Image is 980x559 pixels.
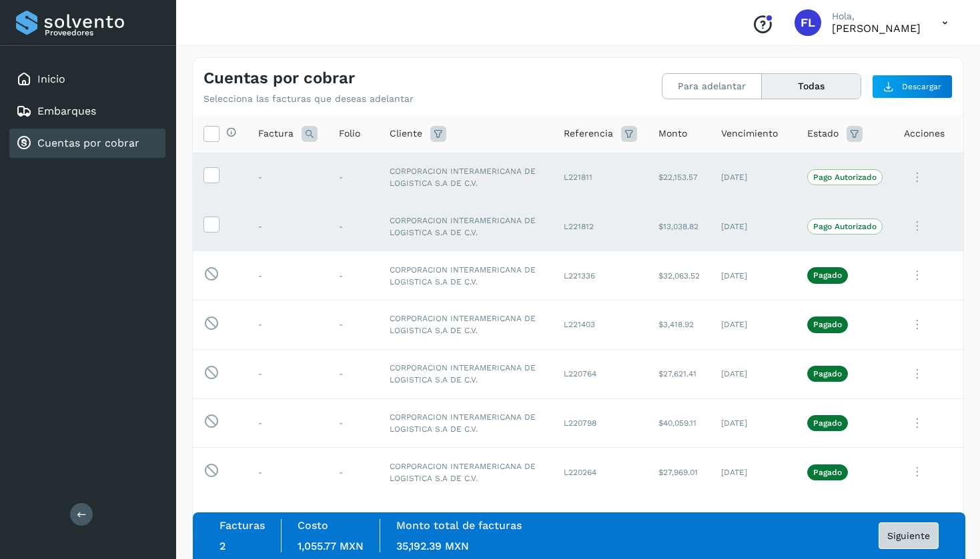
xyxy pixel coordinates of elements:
[887,531,930,540] span: Siguiente
[328,153,379,202] td: -
[832,22,921,35] p: Fabian Lopez Calva
[328,251,379,300] td: -
[248,300,328,349] td: -
[648,251,710,300] td: $32,063.52
[648,349,710,398] td: $27,621.41
[219,540,225,552] span: 2
[45,28,160,37] p: Proveedores
[328,300,379,349] td: -
[710,153,797,202] td: [DATE]
[9,65,165,94] div: Inicio
[807,127,839,141] span: Estado
[710,448,797,497] td: [DATE]
[813,271,842,280] p: Pagado
[832,11,921,22] p: Hola,
[648,153,710,202] td: $22,153.57
[553,300,648,349] td: L221403
[813,173,877,182] p: Pago Autorizado
[553,398,648,448] td: L220798
[328,398,379,448] td: -
[710,300,797,349] td: [DATE]
[9,129,165,158] div: Cuentas por cobrar
[396,540,469,552] span: 35,192.39 MXN
[248,202,328,251] td: -
[813,418,842,428] p: Pagado
[710,398,797,448] td: [DATE]
[813,369,842,378] p: Pagado
[872,75,953,99] button: Descargar
[879,522,939,549] button: Siguiente
[379,202,553,251] td: CORPORACION INTERAMERICANA DE LOGISTICA S.A DE C.V.
[298,519,328,532] label: Costo
[390,127,422,141] span: Cliente
[721,127,778,141] span: Vencimiento
[553,448,648,497] td: L220264
[37,105,96,117] a: Embarques
[710,202,797,251] td: [DATE]
[37,73,65,85] a: Inicio
[553,349,648,398] td: L220764
[37,137,139,149] a: Cuentas por cobrar
[258,127,294,141] span: Factura
[564,127,613,141] span: Referencia
[658,127,687,141] span: Monto
[553,202,648,251] td: L221812
[219,519,265,532] label: Facturas
[813,222,877,231] p: Pago Autorizado
[648,398,710,448] td: $40,059.11
[379,448,553,497] td: CORPORACION INTERAMERICANA DE LOGISTICA S.A DE C.V.
[902,81,941,93] span: Descargar
[648,202,710,251] td: $13,038.82
[248,349,328,398] td: -
[813,320,842,329] p: Pagado
[248,448,328,497] td: -
[203,69,355,88] h4: Cuentas por cobrar
[9,97,165,126] div: Embarques
[328,349,379,398] td: -
[328,448,379,497] td: -
[203,93,414,105] p: Selecciona las facturas que deseas adelantar
[762,74,861,99] button: Todas
[710,349,797,398] td: [DATE]
[248,398,328,448] td: -
[328,202,379,251] td: -
[248,153,328,202] td: -
[248,251,328,300] td: -
[553,153,648,202] td: L221811
[904,127,945,141] span: Acciones
[553,251,648,300] td: L221336
[662,74,762,99] button: Para adelantar
[379,349,553,398] td: CORPORACION INTERAMERICANA DE LOGISTICA S.A DE C.V.
[648,300,710,349] td: $3,418.92
[648,448,710,497] td: $27,969.01
[710,251,797,300] td: [DATE]
[379,251,553,300] td: CORPORACION INTERAMERICANA DE LOGISTICA S.A DE C.V.
[379,300,553,349] td: CORPORACION INTERAMERICANA DE LOGISTICA S.A DE C.V.
[339,127,360,141] span: Folio
[298,540,364,552] span: 1,055.77 MXN
[396,519,522,532] label: Monto total de facturas
[379,398,553,448] td: CORPORACION INTERAMERICANA DE LOGISTICA S.A DE C.V.
[813,468,842,477] p: Pagado
[379,153,553,202] td: CORPORACION INTERAMERICANA DE LOGISTICA S.A DE C.V.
